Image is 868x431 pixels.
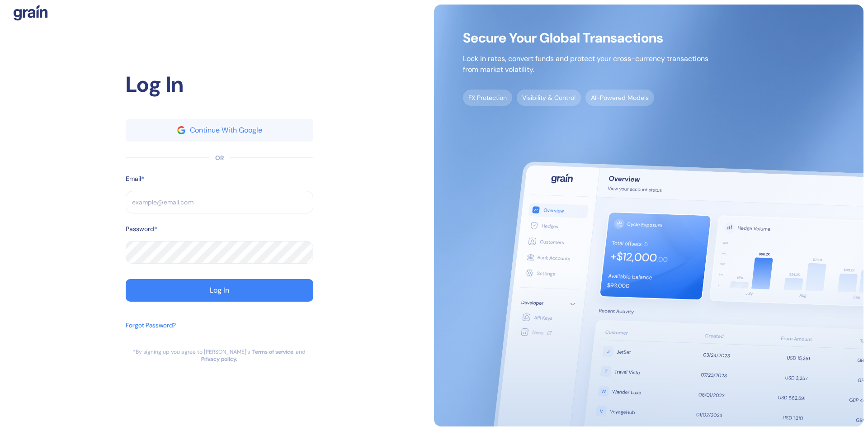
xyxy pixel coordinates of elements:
[210,287,229,294] div: Log In
[463,90,512,106] span: FX Protection
[463,33,708,43] span: Secure Your Global Transactions
[177,126,185,134] img: google
[126,174,141,184] label: Email
[585,90,654,106] span: AI-Powered Models
[201,355,237,363] a: Privacy policy.
[126,68,313,101] div: Log In
[126,224,154,234] label: Password
[190,127,262,134] div: Continue With Google
[126,191,313,213] input: example@email.com
[126,279,313,302] button: Log In
[215,153,224,163] div: OR
[14,5,47,21] img: logo
[252,348,293,355] a: Terms of service
[126,321,176,330] div: Forgot Password?
[463,53,708,75] p: Lock in rates, convert funds and protect your cross-currency transactions from market volatility.
[126,119,313,142] button: googleContinue With Google
[296,348,306,355] div: and
[434,5,863,426] img: signup-main-image
[517,90,581,106] span: Visibility & Control
[126,316,176,348] button: Forgot Password?
[133,348,250,355] div: *By signing up you agree to [PERSON_NAME]’s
